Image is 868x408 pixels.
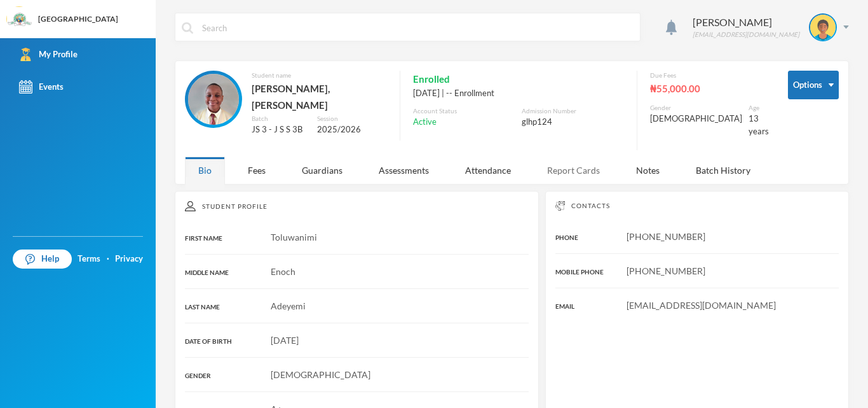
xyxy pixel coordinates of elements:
div: 2025/2026 [317,123,387,136]
div: [PERSON_NAME], [PERSON_NAME] [252,80,387,114]
div: Assessments [365,157,442,184]
div: Gender [650,103,742,113]
span: [EMAIL_ADDRESS][DOMAIN_NAME] [627,300,776,311]
span: Enoch [271,266,295,277]
span: Enrolled [413,71,450,87]
div: Bio [185,157,225,184]
div: Report Cards [534,157,613,184]
div: Batch [252,114,308,123]
span: [DEMOGRAPHIC_DATA] [271,369,370,380]
div: [DEMOGRAPHIC_DATA] [650,113,742,125]
div: Fees [234,157,279,184]
div: Admission Number [522,106,624,116]
div: Student Profile [185,201,529,211]
span: [DATE] [271,335,299,346]
div: Notes [623,157,673,184]
a: Help [13,250,72,269]
button: Options [788,71,839,99]
div: [EMAIL_ADDRESS][DOMAIN_NAME] [693,30,799,39]
div: Batch History [682,157,764,184]
div: · [107,253,109,265]
div: JS 3 - J S S 3B [252,123,308,136]
div: ₦55,000.00 [650,80,769,97]
input: Search [201,13,634,42]
div: Contacts [555,201,839,211]
span: [PHONE_NUMBER] [627,231,705,242]
a: Privacy [115,253,143,265]
div: Guardians [288,157,356,184]
div: [DATE] | -- Enrollment [413,87,624,100]
div: [PERSON_NAME] [693,15,799,30]
span: [PHONE_NUMBER] [627,265,705,276]
span: Toluwanimi [271,232,317,243]
img: STUDENT [810,15,836,40]
img: STUDENT [188,74,239,125]
div: Due Fees [650,71,769,80]
div: Attendance [452,157,524,184]
img: logo [7,7,32,32]
div: 13 years [749,113,769,137]
span: Adeyemi [271,300,306,311]
span: Active [413,116,437,129]
div: Session [317,114,387,123]
div: Age [749,103,769,113]
a: Terms [78,253,100,265]
div: [GEOGRAPHIC_DATA] [38,13,118,25]
div: My Profile [19,48,78,61]
img: search [182,22,193,34]
div: glhp124 [522,116,624,129]
div: Account Status [413,106,515,116]
div: Events [19,80,64,94]
div: Student name [252,71,387,80]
